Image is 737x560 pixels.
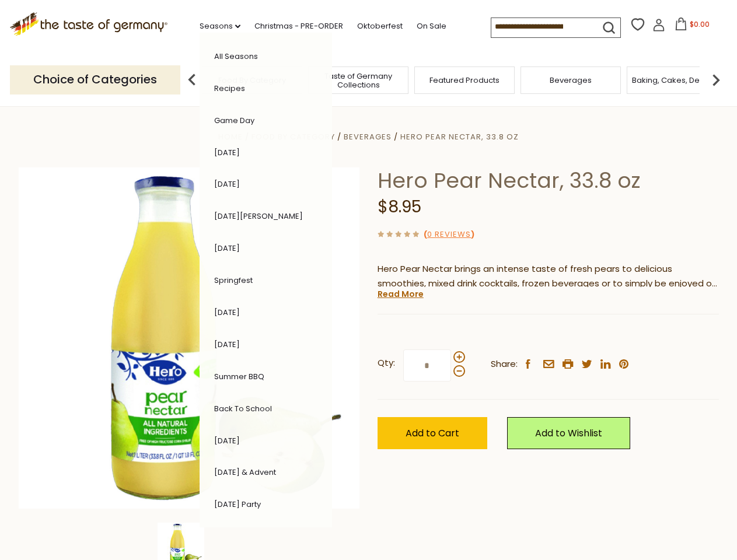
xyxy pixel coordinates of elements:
a: Recipes [214,83,245,94]
p: Hero Pear Nectar brings an intense taste of fresh pears to delicious smoothies, mixed drink cockt... [378,262,719,291]
a: [DATE] & Advent [214,467,276,478]
img: Hero Pear Nectar, 33.8 oz [19,167,360,509]
a: [DATE] [214,243,240,254]
button: $0.00 [668,17,717,35]
a: On Sale [417,20,446,33]
a: [DATE] [214,147,240,158]
a: Oktoberfest [357,20,403,33]
p: Choice of Categories [10,65,180,94]
input: Qty: [403,349,451,381]
a: Beverages [550,76,592,85]
a: All Seasons [214,51,258,62]
a: Back to School [214,403,272,414]
a: Christmas - PRE-ORDER [254,20,343,33]
a: Featured Products [429,76,500,85]
a: [DATE] [214,307,240,318]
a: [DATE] Party [214,499,261,510]
a: Game Day [214,115,254,126]
a: Add to Wishlist [507,417,630,449]
a: Read More [378,288,424,300]
a: Springfest [214,275,253,286]
span: $0.00 [690,19,710,29]
img: previous arrow [180,68,204,92]
a: [DATE][PERSON_NAME] [214,211,303,222]
button: Add to Cart [378,417,487,449]
a: [DATE] [214,178,240,190]
strong: Qty: [378,356,395,370]
span: Add to Cart [406,426,459,440]
a: Taste of Germany Collections [312,72,405,89]
a: Hero Pear Nectar, 33.8 oz [400,131,519,142]
a: 0 Reviews [427,229,471,241]
span: ( ) [424,229,474,240]
a: [DATE] [214,435,240,446]
a: Beverages [344,131,392,142]
a: Summer BBQ [214,371,264,382]
a: Baking, Cakes, Desserts [632,76,722,85]
h1: Hero Pear Nectar, 33.8 oz [378,167,719,194]
a: Seasons [200,20,240,33]
span: Share: [491,357,518,372]
span: $8.95 [378,195,421,218]
a: [DATE] [214,339,240,350]
img: next arrow [704,68,728,92]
